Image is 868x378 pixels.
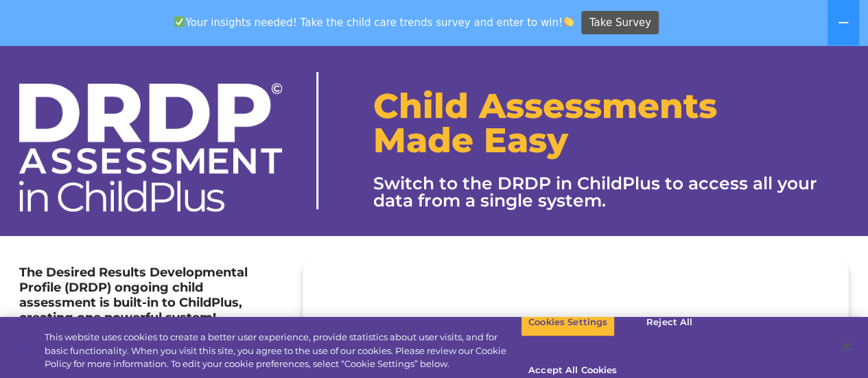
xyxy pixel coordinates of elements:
[589,11,651,35] span: Take Survey
[373,89,849,158] h1: Child Assessments Made Easy
[831,331,861,362] button: Close
[19,83,282,212] img: drdp-logo-white_web
[45,331,521,371] div: This website uses cookies to create a better user experience, provide statistics about user visit...
[174,16,185,27] img: ✅
[626,308,712,337] button: Reject All
[19,265,282,325] h4: The Desired Results Developmental Profile (DRDP) ongoing child assessment is built-in to ChildPlu...
[581,11,659,35] a: Take Survey
[521,308,615,337] button: Cookies Settings
[169,9,580,36] span: Your insights needed! Take the child care trends survey and enter to win!
[563,16,574,27] img: 👏
[373,175,849,209] h3: Switch to the DRDP in ChildPlus to access all your data from a single system.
